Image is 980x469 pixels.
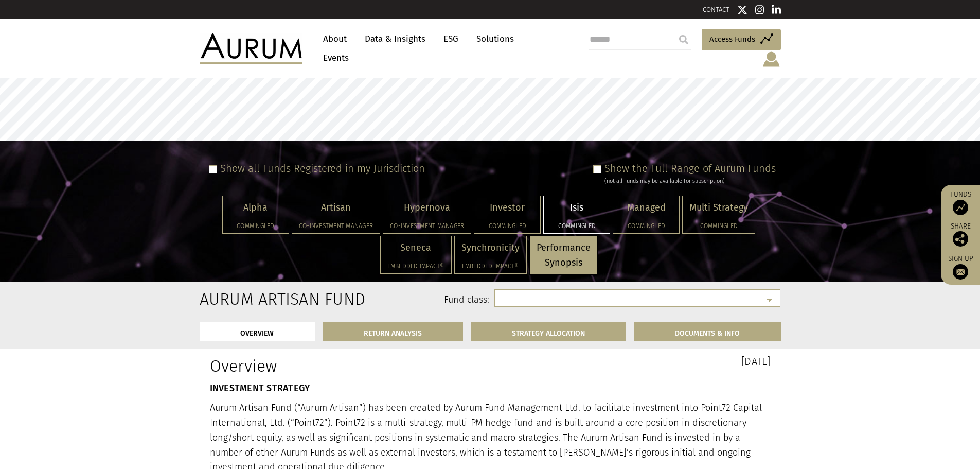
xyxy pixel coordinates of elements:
[318,48,349,67] a: Events
[210,383,310,394] strong: INVESTMENT STRATEGY
[498,356,771,367] h3: [DATE]
[604,177,776,186] div: (not all Funds may be available for subscription)
[210,356,483,376] h1: Overview
[299,223,373,229] h5: Co-investment Manager
[390,200,464,215] p: Hypernova
[953,264,968,280] img: Sign up to our newsletter
[673,29,694,50] input: Submit
[946,254,975,280] a: Sign up
[318,29,352,48] a: About
[709,33,755,45] span: Access Funds
[323,322,463,341] a: RETURN ANALYSIS
[537,240,591,270] p: Performance Synopsis
[471,29,519,48] a: Solutions
[220,162,425,175] label: Show all Funds Registered in my Jurisdiction
[461,240,520,255] p: Synchronicity
[953,231,968,247] img: Share this post
[703,6,729,13] a: CONTACT
[387,263,444,269] h5: Embedded Impact®
[689,223,748,229] h5: Commingled
[620,223,672,229] h5: Commingled
[438,29,464,48] a: ESG
[360,29,431,48] a: Data & Insights
[299,200,373,215] p: Artisan
[762,50,781,68] img: account-icon.svg
[200,33,302,64] img: Aurum
[229,200,282,215] p: Alpha
[702,29,781,50] a: Access Funds
[550,223,603,229] h5: Commingled
[946,190,975,215] a: Funds
[481,200,533,215] p: Investor
[229,223,282,229] h5: Commingled
[737,5,747,15] img: Twitter icon
[755,5,764,15] img: Instagram icon
[390,223,464,229] h5: Co-investment Manager
[689,200,748,215] p: Multi Strategy
[620,200,672,215] p: Managed
[953,200,968,215] img: Access Funds
[634,322,781,341] a: DOCUMENTS & INFO
[481,223,533,229] h5: Commingled
[461,263,520,269] h5: Embedded Impact®
[946,223,975,247] div: Share
[772,5,781,15] img: Linkedin icon
[604,162,776,175] label: Show the Full Range of Aurum Funds
[550,200,603,215] p: Isis
[471,322,626,341] a: STRATEGY ALLOCATION
[200,289,283,309] h2: Aurum Artisan Fund
[387,240,444,255] p: Seneca
[299,293,490,307] label: Fund class:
